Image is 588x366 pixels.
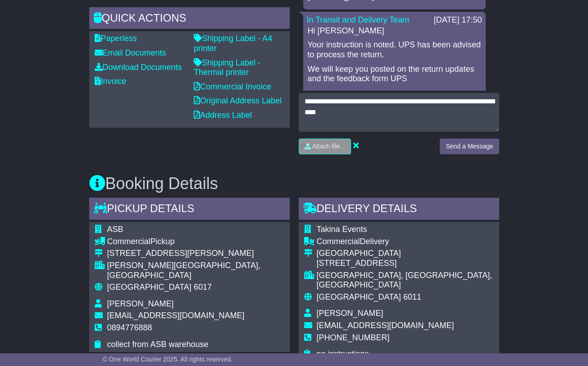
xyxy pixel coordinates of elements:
[440,139,499,154] button: Send a Message
[194,96,282,105] a: Original Address Label
[317,249,494,259] div: [GEOGRAPHIC_DATA]
[95,34,137,43] a: Paperless
[308,26,481,36] p: Hi [PERSON_NAME]
[107,237,150,246] span: Commercial
[308,40,481,60] p: Your instruction is noted. UPS has been advised to process the return.
[89,198,290,222] div: Pickup Details
[95,48,166,57] a: Email Documents
[103,356,233,363] span: © One World Courier 2025. All rights reserved.
[317,237,494,247] div: Delivery
[317,309,383,318] span: [PERSON_NAME]
[317,237,360,246] span: Commercial
[403,292,421,301] span: 6011
[194,111,252,120] a: Address Label
[317,271,494,290] div: [GEOGRAPHIC_DATA], [GEOGRAPHIC_DATA], [GEOGRAPHIC_DATA]
[89,175,499,193] h3: Booking Details
[107,340,209,349] span: collect from ASB warehouse
[317,225,367,234] span: Takina Events
[194,283,212,292] span: 6017
[107,299,174,308] span: [PERSON_NAME]
[194,34,272,53] a: Shipping Label - A4 printer
[194,82,271,91] a: Commercial Invoice
[317,333,390,342] span: [PHONE_NUMBER]
[95,77,127,86] a: Invoice
[194,58,260,77] a: Shipping Label - Thermal printer
[107,323,152,332] span: 0894776888
[317,349,369,358] span: no instructions
[299,198,499,222] div: Delivery Details
[107,261,284,280] div: [PERSON_NAME][GEOGRAPHIC_DATA], [GEOGRAPHIC_DATA]
[317,292,401,301] span: [GEOGRAPHIC_DATA]
[95,63,182,72] a: Download Documents
[107,249,284,259] div: [STREET_ADDRESS][PERSON_NAME]
[307,15,410,24] a: In Transit and Delivery Team
[317,321,454,330] span: [EMAIL_ADDRESS][DOMAIN_NAME]
[434,15,482,25] div: [DATE] 17:50
[308,65,481,84] p: We will keep you posted on the return updates and the feedback form UPS
[107,237,284,247] div: Pickup
[317,259,494,269] div: [STREET_ADDRESS]
[107,283,191,292] span: [GEOGRAPHIC_DATA]
[89,7,290,32] div: Quick Actions
[107,311,245,320] span: [EMAIL_ADDRESS][DOMAIN_NAME]
[107,225,123,234] span: ASB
